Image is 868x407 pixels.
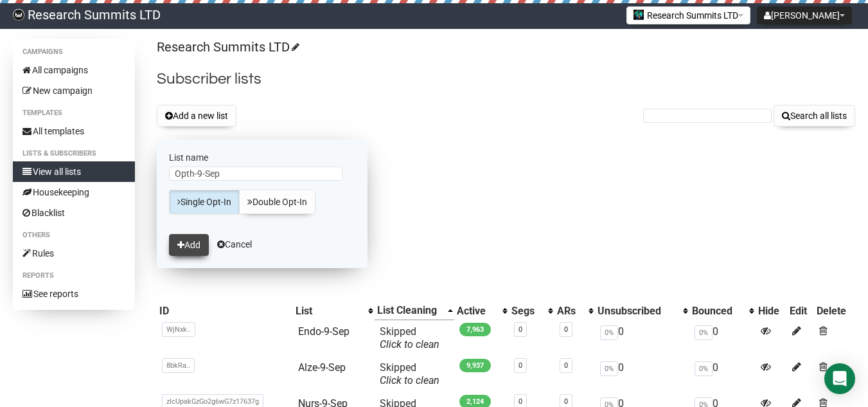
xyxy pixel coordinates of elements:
[824,363,855,394] div: Open Intercom Messenger
[298,325,350,338] a: Endo-9-Sep
[159,305,290,318] div: ID
[293,302,375,320] th: List: No sort applied, activate to apply an ascending sort
[554,302,595,320] th: ARs: No sort applied, activate to apply an ascending sort
[13,105,135,121] li: Templates
[375,302,454,320] th: List Cleaning: Ascending sort applied, activate to apply a descending sort
[511,305,542,318] div: Segs
[557,305,582,318] div: ARs
[380,361,439,386] span: Skipped
[13,60,135,80] a: All campaigns
[814,302,855,320] th: Delete: No sort applied, sorting is disabled
[454,302,509,320] th: Active: No sort applied, activate to apply an ascending sort
[817,305,853,318] div: Delete
[695,361,713,376] span: 0%
[13,9,24,21] img: bccbfd5974049ef095ce3c15df0eef5a
[13,284,135,304] a: See reports
[689,302,756,320] th: Bounced: No sort applied, activate to apply an ascending sort
[692,305,743,318] div: Bounced
[13,243,135,264] a: Rules
[518,361,522,370] a: 0
[13,203,135,223] a: Blacklist
[600,361,618,376] span: 0%
[380,374,439,386] a: Click to clean
[595,320,689,357] td: 0
[626,6,750,24] button: Research Summits LTD
[518,397,522,406] a: 0
[157,105,236,127] button: Add a new list
[13,228,135,243] li: Others
[689,320,756,357] td: 0
[13,146,135,161] li: Lists & subscribers
[689,356,756,392] td: 0
[169,190,240,214] a: Single Opt-In
[757,6,852,24] button: [PERSON_NAME]
[162,322,195,337] span: WjNxk..
[787,302,814,320] th: Edit: No sort applied, sorting is disabled
[217,239,252,249] a: Cancel
[459,359,491,372] span: 9,937
[239,190,315,214] a: Double Opt-In
[13,161,135,182] a: View all lists
[598,305,676,318] div: Unsubscribed
[595,302,689,320] th: Unsubscribed: No sort applied, activate to apply an ascending sort
[169,167,342,181] input: The name of your new list
[13,44,135,60] li: Campaigns
[457,305,496,318] div: Active
[377,304,441,317] div: List Cleaning
[695,325,713,340] span: 0%
[298,361,346,374] a: Alze-9-Sep
[162,358,195,373] span: 8bkRa..
[459,323,491,336] span: 7,963
[157,68,855,91] h2: Subscriber lists
[296,305,362,318] div: List
[13,121,135,141] a: All templates
[756,302,787,320] th: Hide: No sort applied, sorting is disabled
[790,305,811,318] div: Edit
[380,338,439,350] a: Click to clean
[169,152,355,163] label: List name
[595,356,689,392] td: 0
[169,234,209,256] button: Add
[157,39,297,55] a: Research Summits LTD
[13,268,135,284] li: Reports
[564,397,568,406] a: 0
[518,325,522,334] a: 0
[157,302,293,320] th: ID: No sort applied, sorting is disabled
[774,105,855,127] button: Search all lists
[600,325,618,340] span: 0%
[758,305,784,318] div: Hide
[633,10,644,20] img: 2.jpg
[564,325,568,334] a: 0
[509,302,554,320] th: Segs: No sort applied, activate to apply an ascending sort
[380,325,439,350] span: Skipped
[13,182,135,203] a: Housekeeping
[564,361,568,370] a: 0
[13,80,135,101] a: New campaign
